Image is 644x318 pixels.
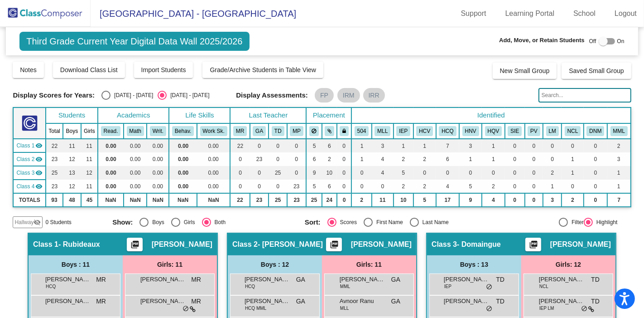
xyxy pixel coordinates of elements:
span: GA [296,275,305,284]
td: 0 [269,180,287,193]
td: 2 [351,193,372,207]
td: Ginger Addicott - Addicott [13,152,46,166]
th: Identified [351,108,630,123]
span: Grade/Archive Students in Table View [210,66,316,73]
td: 25 [269,166,287,180]
td: 1 [351,152,372,166]
td: 0 [543,139,562,152]
span: Class 1 [33,240,58,249]
td: 0.00 [124,152,147,166]
button: TD [272,126,284,136]
td: 11 [81,152,98,166]
td: 0 [287,139,307,152]
td: 23 [287,193,307,207]
td: 93 [46,193,63,207]
button: Math [127,126,144,136]
span: - Rubideaux [58,240,100,249]
th: Do Not Move [584,123,607,139]
span: MR [191,297,201,306]
span: [PERSON_NAME] [539,275,584,284]
td: 0 [337,193,351,207]
td: 3 [459,139,482,152]
th: Parent Volunteer [525,123,543,139]
td: 0.00 [147,139,169,152]
span: GA [391,275,400,284]
td: Marcilla Proudfit - Proudfit [13,180,46,193]
span: MML [340,283,350,290]
th: Likely Moving [543,123,562,139]
td: 0 [505,139,525,152]
div: Scores [336,218,357,226]
td: 0 [337,139,351,152]
td: 23 [46,180,63,193]
div: Boys : 12 [228,255,322,274]
span: Add, Move, or Retain Students [499,36,585,45]
td: 0 [482,166,505,180]
td: 5 [306,139,322,152]
td: 7 [436,139,459,152]
td: 0 [505,180,525,193]
button: Saved Small Group [562,63,631,79]
td: NaN [124,193,147,207]
span: [PERSON_NAME] [351,240,412,249]
th: Hi Cap - Verbal & Quantitative Qualification [482,123,505,139]
td: 17 [436,193,459,207]
th: Students [46,108,98,123]
span: do_not_disturb_alt [486,284,492,291]
td: 3 [372,139,394,152]
td: 1 [482,152,505,166]
div: Girls [180,218,195,226]
span: [PERSON_NAME] [140,297,186,306]
th: Speech-Only IEP [505,123,525,139]
span: TD [496,297,505,306]
div: Both [211,218,226,226]
span: NCL [539,283,548,290]
td: 2 [413,180,436,193]
th: Boys [63,123,81,139]
span: Display Assessments: [236,91,308,99]
button: Print Students Details [525,238,541,251]
td: 9 [306,166,322,180]
th: Academics [98,108,169,123]
a: Support [454,6,494,21]
button: PV [528,126,540,136]
span: TD [496,275,505,284]
td: Tiffany Domaingue - Domaingue [13,166,46,180]
td: 25 [46,166,63,180]
td: 6 [436,152,459,166]
span: Class 2 [232,240,258,249]
td: 0.00 [147,166,169,180]
td: 2 [482,180,505,193]
button: 504 [355,126,369,136]
span: Class 1 [16,142,34,150]
td: 0 [525,139,543,152]
td: 0 [269,139,287,152]
td: 6 [306,152,322,166]
td: 2 [543,166,562,180]
div: Boys : 13 [427,255,521,274]
td: 6 [322,180,337,193]
th: Monitored ML [607,123,631,139]
span: [PERSON_NAME] [444,275,489,284]
td: 24 [322,193,337,207]
td: 5 [306,180,322,193]
td: 0 [525,180,543,193]
span: Display Scores for Years: [13,91,95,99]
td: 0.00 [124,180,147,193]
button: DNM [586,126,604,136]
td: 10 [322,166,337,180]
span: Class 2 [16,155,34,163]
button: GA [253,126,266,136]
td: 1 [562,166,584,180]
td: 5 [413,193,436,207]
td: TOTALS [13,193,46,207]
td: 0 [584,166,607,180]
td: 0.00 [147,180,169,193]
button: HNV [462,126,479,136]
span: MR [96,297,106,306]
td: 1 [394,139,413,152]
th: Tiffany Domaingue [269,123,287,139]
button: Grade/Archive Students in Table View [202,62,323,78]
td: 5 [459,180,482,193]
td: 0.00 [197,139,231,152]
